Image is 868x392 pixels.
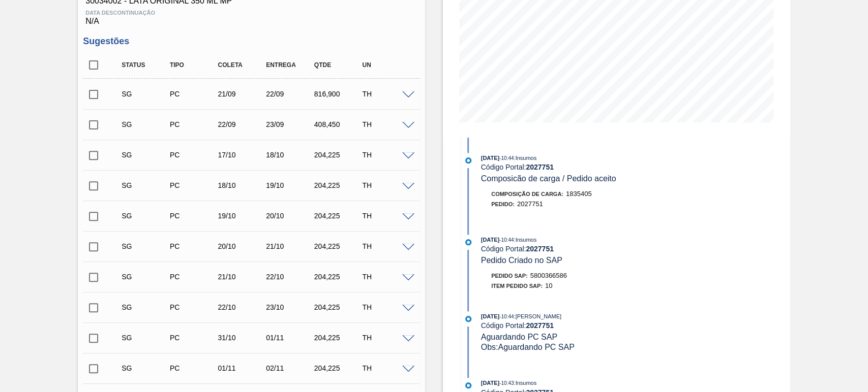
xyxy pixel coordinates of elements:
[465,157,471,164] img: atual
[499,155,514,161] span: - 10:44
[215,273,268,281] div: 21/10/2025
[481,333,557,341] span: Aguardando PC SAP
[312,90,365,98] div: 816,900
[360,151,412,159] div: TH
[167,242,220,250] div: Pedido de Compra
[167,181,220,189] div: Pedido de Compra
[167,303,220,311] div: Pedido de Compra
[481,155,499,161] span: [DATE]
[481,256,562,265] span: Pedido Criado no SAP
[360,212,412,220] div: TH
[360,120,412,128] div: TH
[83,36,420,47] h3: Sugestões
[263,273,316,281] div: 22/10/2025
[491,201,515,207] span: Pedido :
[215,303,268,311] div: 22/10/2025
[215,151,268,159] div: 17/10/2025
[263,181,316,189] div: 19/10/2025
[215,90,268,98] div: 21/09/2025
[119,120,172,128] div: Sugestão Criada
[491,273,528,279] span: Pedido SAP:
[481,313,499,319] span: [DATE]
[167,90,220,98] div: Pedido de Compra
[526,245,554,253] strong: 2027751
[360,90,412,98] div: TH
[215,334,268,342] div: 31/10/2025
[167,61,220,69] div: Tipo
[514,155,536,161] span: : Insumos
[215,212,268,220] div: 19/10/2025
[263,90,316,98] div: 22/09/2025
[514,380,536,386] span: : Insumos
[360,303,412,311] div: TH
[312,151,365,159] div: 204,225
[263,212,316,220] div: 20/10/2025
[119,90,172,98] div: Sugestão Criada
[119,303,172,311] div: Sugestão Criada
[167,273,220,281] div: Pedido de Compra
[167,212,220,220] div: Pedido de Compra
[481,174,616,183] span: Composicão de carga / Pedido aceito
[119,181,172,189] div: Sugestão Criada
[360,242,412,250] div: TH
[545,282,552,289] span: 10
[481,245,723,253] div: Código Portal:
[119,273,172,281] div: Sugestão Criada
[85,10,417,16] span: Data Descontinuação
[499,237,514,243] span: - 10:44
[526,163,554,171] strong: 2027751
[83,6,420,26] div: N/A
[566,190,592,198] span: 1835405
[215,181,268,189] div: 18/10/2025
[312,273,365,281] div: 204,225
[514,237,536,243] span: : Insumos
[263,364,316,372] div: 02/11/2025
[499,380,514,386] span: - 10:43
[263,303,316,311] div: 23/10/2025
[517,200,543,208] span: 2027751
[360,61,412,69] div: UN
[119,61,172,69] div: Status
[499,314,514,319] span: - 10:44
[215,364,268,372] div: 01/11/2025
[481,321,723,330] div: Código Portal:
[312,61,365,69] div: Qtde
[119,242,172,250] div: Sugestão Criada
[481,343,575,351] span: Obs: Aguardando PC SAP
[263,334,316,342] div: 01/11/2025
[312,334,365,342] div: 204,225
[465,316,471,322] img: atual
[167,334,220,342] div: Pedido de Compra
[119,212,172,220] div: Sugestão Criada
[263,61,316,69] div: Entrega
[481,237,499,243] span: [DATE]
[465,382,471,388] img: atual
[514,313,561,319] span: : [PERSON_NAME]
[167,364,220,372] div: Pedido de Compra
[530,272,567,279] span: 5800366586
[481,163,723,171] div: Código Portal:
[263,151,316,159] div: 18/10/2025
[360,181,412,189] div: TH
[263,120,316,128] div: 23/09/2025
[215,120,268,128] div: 22/09/2025
[360,273,412,281] div: TH
[119,334,172,342] div: Sugestão Criada
[263,242,316,250] div: 21/10/2025
[491,191,563,197] span: Composição de Carga :
[119,364,172,372] div: Sugestão Criada
[167,120,220,128] div: Pedido de Compra
[215,242,268,250] div: 20/10/2025
[312,364,365,372] div: 204,225
[526,321,554,330] strong: 2027751
[312,120,365,128] div: 408,450
[360,334,412,342] div: TH
[119,151,172,159] div: Sugestão Criada
[360,364,412,372] div: TH
[465,239,471,245] img: atual
[491,283,543,289] span: Item pedido SAP:
[312,181,365,189] div: 204,225
[312,303,365,311] div: 204,225
[312,212,365,220] div: 204,225
[481,380,499,386] span: [DATE]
